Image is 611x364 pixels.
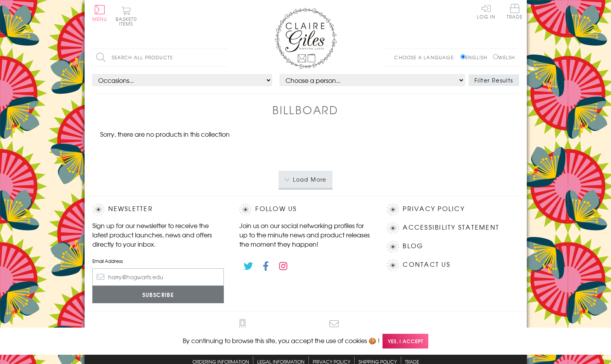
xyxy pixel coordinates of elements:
a: 0191 270 8191 [218,319,267,341]
img: Claire Giles Greetings Cards [275,8,337,69]
h2: Follow Us [239,204,371,215]
button: Load More [279,171,332,188]
p: Join us on our social networking profiles for up to the minute news and product releases the mome... [239,221,371,249]
button: Basket0 items [116,6,137,26]
label: Welsh [493,54,515,61]
a: Contact Us [403,259,450,270]
p: Choose a language: [394,54,459,61]
a: Trade [507,4,523,21]
input: Search [220,49,228,66]
label: Email Address [92,258,224,264]
a: Accessibility Statement [403,222,499,233]
h2: Newsletter [92,204,224,215]
p: Sign up for our newsletter to receive the latest product launches, news and offers directly to yo... [92,221,224,249]
button: Filter Results [469,74,519,86]
p: Sorry, there are no products in this collection [92,129,237,139]
input: Search all products [92,49,228,66]
button: Menu [92,5,107,21]
input: English [460,54,466,59]
span: Menu [92,15,107,22]
a: Privacy Policy [403,204,464,214]
a: Blog [403,241,423,251]
input: harry@hogwarts.edu [92,268,224,286]
h1: Billboard [272,102,339,118]
span: Yes, I accept [383,334,428,349]
span: 0 items [119,15,137,27]
a: Log In [477,4,495,19]
input: Welsh [493,54,498,59]
span: Trade [507,4,523,19]
a: [EMAIL_ADDRESS][DOMAIN_NAME] [275,319,393,341]
input: Subscribe [92,286,224,303]
label: English [460,54,491,61]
